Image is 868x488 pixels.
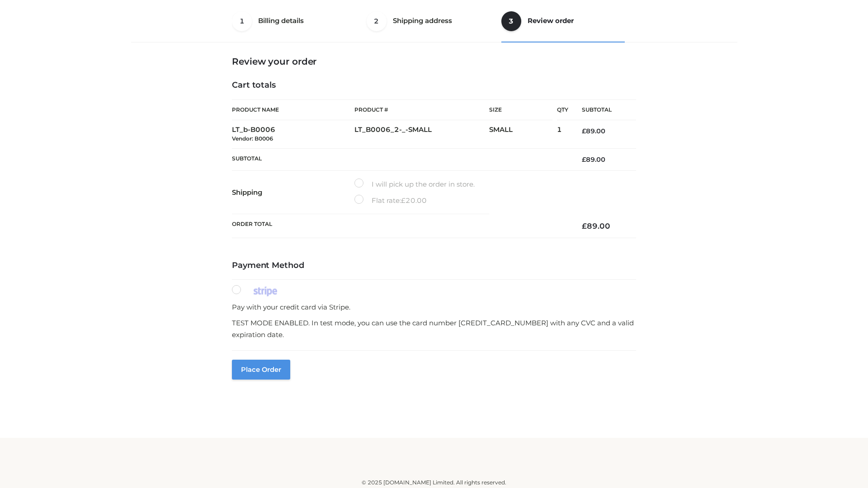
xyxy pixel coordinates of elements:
label: I will pick up the order in store. [354,178,475,190]
td: LT_b-B0006 [232,120,354,149]
span: £ [582,221,587,230]
label: Flat rate: [354,195,427,206]
h4: Cart totals [232,80,636,90]
button: Place order [232,360,290,380]
bdi: 20.00 [401,196,427,205]
p: Pay with your credit card via Stripe. [232,301,636,313]
bdi: 89.00 [582,221,610,230]
h4: Payment Method [232,261,636,271]
td: LT_B0006_2-_-SMALL [354,120,489,149]
div: © 2025 [DOMAIN_NAME] Limited. All rights reserved. [134,478,734,487]
small: Vendor: B0006 [232,135,273,142]
span: £ [401,196,406,205]
th: Subtotal [568,100,636,120]
span: £ [582,155,586,164]
th: Order Total [232,214,568,238]
bdi: 89.00 [582,155,605,164]
p: TEST MODE ENABLED. In test mode, you can use the card number [CREDIT_CARD_NUMBER] with any CVC an... [232,317,636,340]
th: Qty [557,99,568,120]
th: Subtotal [232,148,568,170]
span: £ [582,127,586,135]
th: Product # [354,99,489,120]
th: Size [489,100,552,120]
td: SMALL [489,120,557,149]
th: Product Name [232,99,354,120]
h3: Review your order [232,56,636,67]
th: Shipping [232,171,354,214]
td: 1 [557,120,568,149]
bdi: 89.00 [582,127,605,135]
